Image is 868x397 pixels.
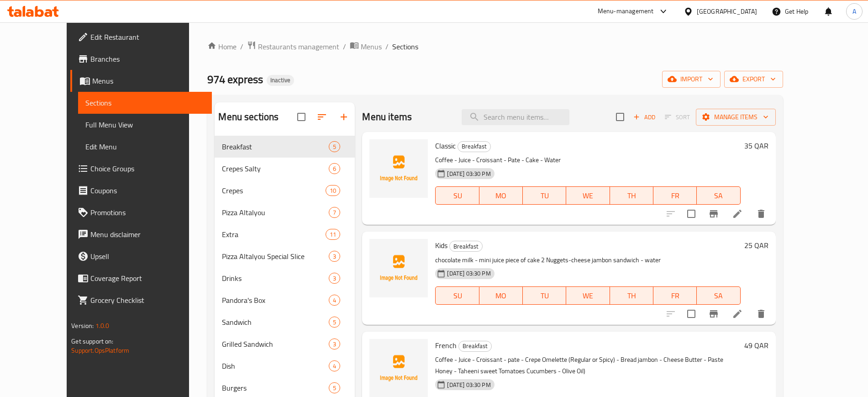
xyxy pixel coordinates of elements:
button: Add section [333,106,355,128]
div: items [329,163,340,174]
button: delete [750,303,772,325]
input: search [462,109,569,125]
span: Add [632,112,657,122]
span: 974 express [207,69,263,90]
span: 1.0.0 [95,320,110,332]
a: Branches [70,48,211,70]
span: 5 [329,384,340,392]
div: Grilled Sandwich3 [215,333,355,355]
button: Branch-specific-item [703,203,725,225]
span: Select to update [682,204,701,223]
span: Breakfast [459,341,491,351]
span: Extra [222,229,326,240]
button: TU [523,286,566,305]
span: 7 [329,208,340,217]
div: Sandwich5 [215,311,355,333]
div: Drinks3 [215,267,355,289]
a: Sections [78,92,211,114]
span: 5 [329,318,340,327]
a: Edit menu item [732,208,743,219]
div: Crepes [222,185,326,196]
a: Restaurants management [247,41,339,53]
span: French [435,339,457,352]
div: Crepes Salty6 [215,158,355,180]
a: Edit Menu [78,136,211,158]
span: MO [483,189,519,202]
span: [DATE] 03:30 PM [443,169,494,178]
span: Edit Restaurant [90,32,204,42]
nav: breadcrumb [207,41,783,53]
span: MO [483,289,519,302]
h2: Menu items [362,110,412,124]
span: Breakfast [222,141,329,152]
span: Coverage Report [90,273,204,284]
span: 3 [329,274,340,283]
div: items [329,207,340,218]
p: Coffee - Juice - Croissant - pate - Crepe Omelette (Regular or Spicy) - Bread jambon - Cheese But... [435,354,740,377]
span: A [852,6,856,16]
button: SA [697,186,740,205]
div: Burgers [222,382,329,393]
span: Breakfast [458,141,490,152]
span: Sections [85,97,204,108]
span: SU [439,189,475,202]
span: Classic [435,139,456,153]
a: Edit menu item [732,308,743,319]
p: Coffee - Juice - Croissant - Pate - Cake - Water [435,154,740,166]
div: items [329,382,340,393]
p: chocolate milk - mini juice piece of cake 2 Nuggets-cheese jambon sandwich - water [435,254,740,266]
span: FR [657,189,693,202]
span: Select all sections [292,107,311,127]
button: MO [479,286,523,305]
img: Classic [369,139,428,198]
span: Coupons [90,185,204,196]
span: Edit Menu [85,141,204,152]
button: WE [566,286,610,305]
span: SU [439,289,475,302]
a: Support.OpsPlatform [71,344,129,356]
button: WE [566,186,610,205]
div: items [326,185,340,196]
a: Full Menu View [78,114,211,136]
div: Dish [222,360,329,371]
span: WE [570,189,606,202]
div: Breakfast [449,241,483,252]
span: Kids [435,238,447,252]
div: items [326,229,340,240]
div: items [329,141,340,152]
span: Get support on: [71,335,113,347]
span: Pizza Altalyou [222,207,329,218]
button: Manage items [696,109,776,126]
div: items [329,273,340,284]
a: Promotions [70,201,211,223]
div: Dish4 [215,355,355,377]
span: Breakfast [450,241,482,252]
span: SA [700,189,736,202]
span: Pizza Altalyou Special Slice [222,251,329,262]
span: Crepes Salty [222,163,329,174]
span: 3 [329,252,340,261]
div: Pizza Altalyou7 [215,201,355,223]
span: [DATE] 03:30 PM [443,381,494,389]
div: Pizza Altalyou Special Slice3 [215,245,355,267]
a: Grocery Checklist [70,289,211,311]
span: Version: [71,320,94,332]
a: Menus [350,41,382,53]
button: Add [630,110,659,124]
span: export [731,74,776,85]
div: Breakfast5 [215,136,355,158]
span: TH [614,289,650,302]
button: import [662,71,721,88]
span: TU [526,189,563,202]
a: Choice Groups [70,158,211,180]
span: 10 [326,186,340,195]
span: Menus [92,75,204,86]
div: Sandwich [222,317,329,328]
a: Coupons [70,180,211,201]
a: Upsell [70,245,211,267]
span: Select section [610,107,630,127]
div: items [329,251,340,262]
